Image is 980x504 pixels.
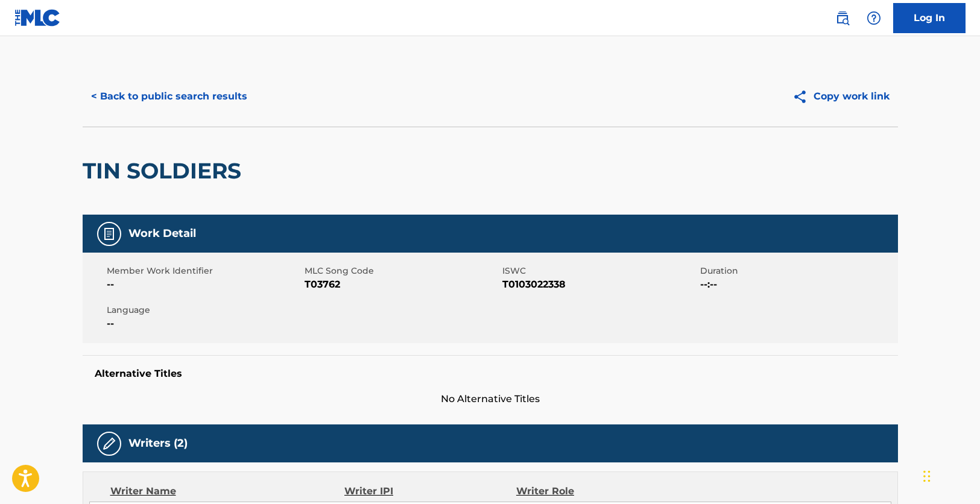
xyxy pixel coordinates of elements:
div: Writer Role [516,484,672,499]
h5: Alternative Titles [95,368,886,380]
img: Work Detail [102,227,116,241]
img: search [835,11,850,25]
span: Language [107,304,302,317]
a: Public Search [830,6,855,30]
button: Copy work link [784,81,898,112]
a: Log In [893,3,966,33]
span: Duration [700,265,895,277]
h5: Writers (2) [128,436,188,450]
span: -- [107,277,302,292]
div: Writer IPI [344,484,516,499]
h5: Work Detail [128,227,196,241]
div: Help [862,6,886,30]
img: Writers [102,436,116,451]
span: ISWC [502,265,697,277]
span: T0103022338 [502,277,697,292]
img: MLC Logo [14,9,61,27]
span: MLC Song Code [305,265,499,277]
span: Member Work Identifier [107,265,302,277]
img: help [867,11,881,25]
iframe: Chat Widget [920,446,980,504]
span: -- [107,317,302,331]
span: No Alternative Titles [83,392,898,406]
div: Writer Name [110,484,345,499]
img: Copy work link [792,89,814,104]
span: --:-- [700,277,895,292]
span: T03762 [305,277,499,292]
button: < Back to public search results [83,81,256,112]
h2: TIN SOLDIERS [83,157,247,184]
div: Drag [923,458,931,494]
